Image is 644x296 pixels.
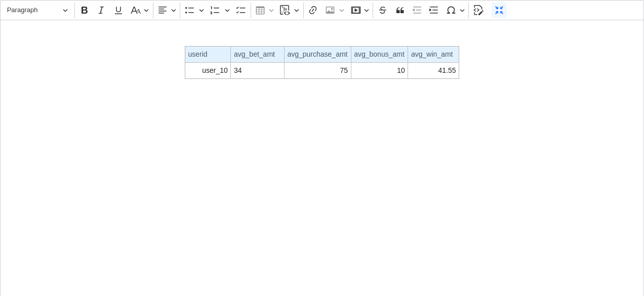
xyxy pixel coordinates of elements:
span: 41.55 [411,66,456,76]
span: avg_win_amt [411,50,456,60]
span: userid [188,50,227,60]
span: avg_bet_amt [234,50,281,60]
span: 10 [354,66,405,76]
span: Paragraph [7,4,60,16]
span: avg_purchase_amt [287,50,348,60]
span: user_10 [188,66,227,76]
button: Paragraph [3,3,72,18]
span: 34 [234,66,281,76]
span: 75 [287,66,348,76]
span: avg_bonus_amt [354,50,405,60]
